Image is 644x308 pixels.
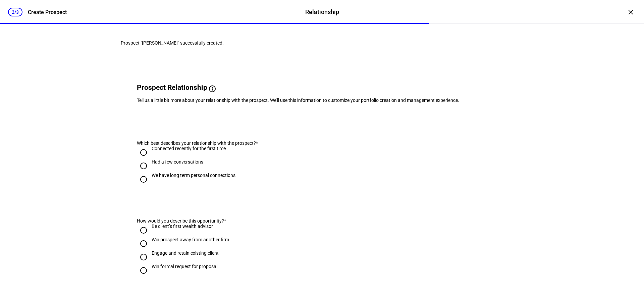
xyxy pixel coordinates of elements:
[152,224,213,229] div: Be client’s first wealth advisor
[8,8,22,16] div: 2/3
[216,85,258,93] span: Why we ask
[152,250,219,256] div: Engage and retain existing client
[305,8,339,16] div: Relationship
[152,159,203,165] div: Had a few conversations
[152,173,235,178] div: We have long term personal connections
[137,218,224,224] span: How would you describe this opportunity?
[152,146,226,151] div: Connected recently for the first time
[28,9,67,15] div: Create Prospect
[137,140,256,146] span: Which best describes your relationship with the prospect?
[152,264,217,269] div: Win formal request for proposal
[625,7,636,17] div: ×
[137,98,507,103] div: Tell us a little bit more about your relationship with the prospect. We'll use this information t...
[208,85,216,93] mat-icon: info
[152,237,229,242] div: Win prospect away from another firm
[121,40,523,46] div: Prospect "[PERSON_NAME]" successfully created.
[137,83,207,91] span: Prospect Relationship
